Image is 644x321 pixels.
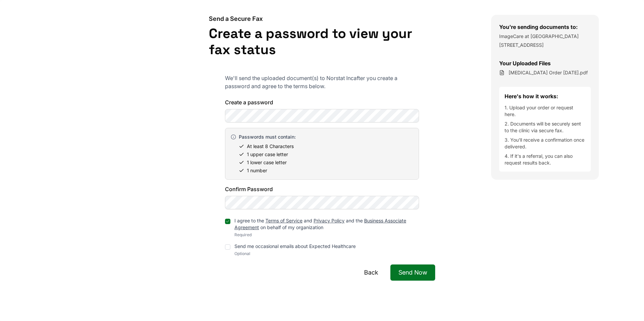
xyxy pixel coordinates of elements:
[225,98,419,106] label: Create a password
[247,143,294,150] span: At least 8 Characters
[225,185,419,193] label: Confirm Password
[499,59,591,67] h3: Your Uploaded Files
[499,23,591,31] h3: You're sending documents to:
[499,42,591,48] p: [STREET_ADDRESS]
[356,264,386,281] button: Back
[509,69,588,76] span: MRI Order Oct 2025.pdf
[499,33,591,40] p: ImageCare at [GEOGRAPHIC_DATA]
[247,159,287,166] span: 1 lower case letter
[505,137,585,150] li: 3. You'll receive a confirmation once delivered.
[234,218,406,230] label: I agree to the and and the on behalf of my organization
[505,104,585,118] li: 1. Upload your order or request here.
[247,151,288,158] span: 1 upper case letter
[234,232,419,238] div: Required
[505,92,585,100] h4: Here's how it works:
[247,167,267,174] span: 1 number
[505,153,585,166] li: 4. If it's a referral, you can also request results back.
[265,218,302,223] a: Terms of Service
[209,15,435,23] h2: Send a Secure Fax
[505,120,585,134] li: 2. Documents will be securely sent to the clinic via secure fax.
[225,74,419,90] p: We'll send the uploaded document(s) to Norstat Inc after you create a password and agree to the t...
[314,218,345,223] a: Privacy Policy
[390,264,435,281] button: Send Now
[209,26,435,58] h1: Create a password to view your fax status
[239,134,296,140] span: Passwords must contain:
[234,243,356,249] label: Send me occasional emails about Expected Healthcare
[234,251,356,256] div: Optional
